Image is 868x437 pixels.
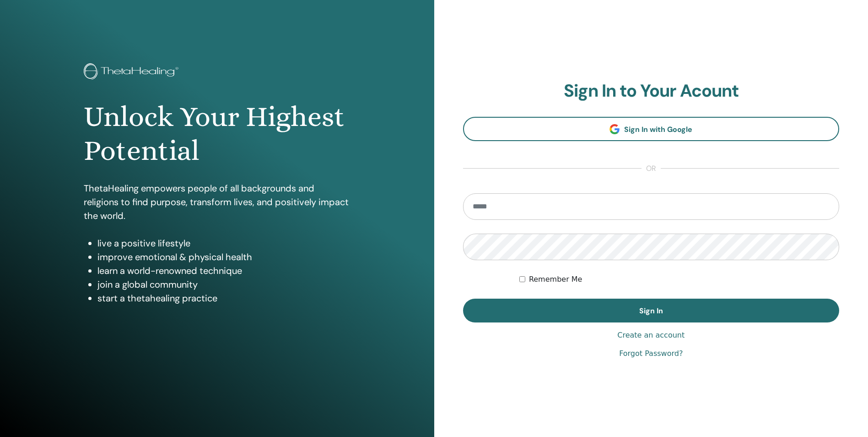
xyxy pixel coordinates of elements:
[463,299,840,322] button: Sign In
[529,274,582,285] label: Remember Me
[642,163,661,174] span: or
[519,274,839,285] div: Keep me authenticated indefinitely or until I manually logout
[84,100,350,168] h1: Unlock Your Highest Potential
[463,81,840,102] h2: Sign In to Your Acount
[617,330,685,341] a: Create an account
[639,306,663,316] span: Sign In
[463,117,840,141] a: Sign In with Google
[624,125,692,134] span: Sign In with Google
[97,264,350,278] li: learn a world-renowned technique
[619,348,683,359] a: Forgot Password?
[97,278,350,291] li: join a global community
[97,291,350,305] li: start a thetahealing practice
[97,250,350,264] li: improve emotional & physical health
[84,181,350,223] p: ThetaHealing empowers people of all backgrounds and religions to find purpose, transform lives, a...
[97,236,350,250] li: live a positive lifestyle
